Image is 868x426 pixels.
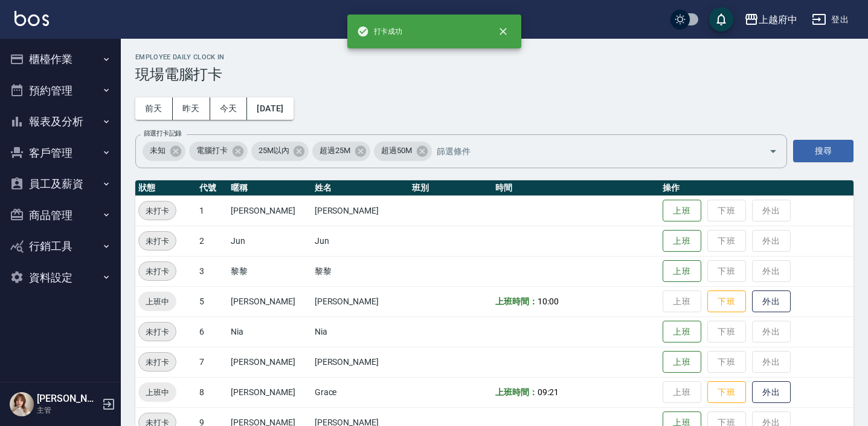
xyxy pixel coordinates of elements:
span: 未知 [143,145,173,157]
span: 超過25M [312,145,358,157]
td: 8 [196,377,228,407]
th: 姓名 [312,180,409,196]
td: Jun [228,226,311,256]
div: 超過50M [374,142,432,161]
td: 3 [196,256,228,286]
button: 櫃檯作業 [5,44,116,75]
h3: 現場電腦打卡 [135,66,854,83]
td: [PERSON_NAME] [228,286,311,316]
h5: [PERSON_NAME] [37,393,98,405]
b: 上班時間： [495,387,538,397]
td: [PERSON_NAME] [228,377,311,407]
td: Nia [228,316,311,347]
button: close [490,18,516,45]
th: 班別 [409,180,492,196]
span: 上班中 [138,386,176,399]
button: 下班 [707,381,746,404]
div: 未知 [143,142,185,161]
div: 電腦打卡 [189,142,248,161]
button: 下班 [707,290,746,313]
td: [PERSON_NAME] [312,195,409,226]
th: 時間 [492,180,660,196]
button: 外出 [752,381,791,404]
img: Logo [14,11,49,26]
p: 主管 [37,405,98,416]
span: 打卡成功 [357,25,403,38]
button: [DATE] [247,97,293,120]
td: 黎黎 [228,256,311,286]
button: 報表及分析 [5,106,116,137]
button: 預約管理 [5,75,116,106]
h2: Employee Daily Clock In [135,53,854,61]
button: 資料設定 [5,262,116,293]
td: 5 [196,286,228,316]
td: [PERSON_NAME] [228,347,311,377]
th: 代號 [196,180,228,196]
span: 未打卡 [139,356,176,369]
span: 未打卡 [139,265,176,278]
img: Person [10,392,34,416]
th: 暱稱 [228,180,311,196]
td: [PERSON_NAME] [312,286,409,316]
button: Open [764,142,783,161]
td: [PERSON_NAME] [312,347,409,377]
span: 09:21 [538,387,559,397]
span: 未打卡 [139,326,176,338]
button: 員工及薪資 [5,168,116,200]
b: 上班時間： [495,297,538,306]
button: 上班 [663,260,701,283]
button: 上班 [663,351,701,373]
button: 上越府中 [739,7,802,32]
label: 篩選打卡記錄 [144,129,182,138]
span: 未打卡 [139,235,176,247]
td: 6 [196,316,228,347]
span: 25M以內 [251,145,297,157]
div: 上越府中 [759,12,797,27]
td: 7 [196,347,228,377]
span: 上班中 [138,295,176,308]
button: 上班 [663,230,701,252]
button: 前天 [135,97,173,120]
div: 超過25M [312,142,370,161]
button: 客戶管理 [5,137,116,169]
td: Nia [312,316,409,347]
th: 狀態 [135,180,196,196]
div: 25M以內 [251,142,309,161]
td: 黎黎 [312,256,409,286]
td: Jun [312,226,409,256]
span: 電腦打卡 [189,145,235,157]
span: 未打卡 [139,205,176,217]
td: [PERSON_NAME] [228,195,311,226]
span: 10:00 [538,297,559,306]
button: 登出 [807,8,854,31]
button: 行銷工具 [5,231,116,262]
button: 昨天 [173,97,210,120]
td: 2 [196,226,228,256]
input: 篩選條件 [434,140,748,162]
th: 操作 [660,180,854,196]
button: 上班 [663,321,701,343]
td: Grace [312,377,409,407]
span: 超過50M [374,145,419,157]
button: 今天 [210,97,248,120]
button: save [709,7,733,31]
button: 商品管理 [5,200,116,231]
button: 外出 [752,290,791,313]
td: 1 [196,195,228,226]
button: 搜尋 [793,140,854,162]
button: 上班 [663,200,701,222]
